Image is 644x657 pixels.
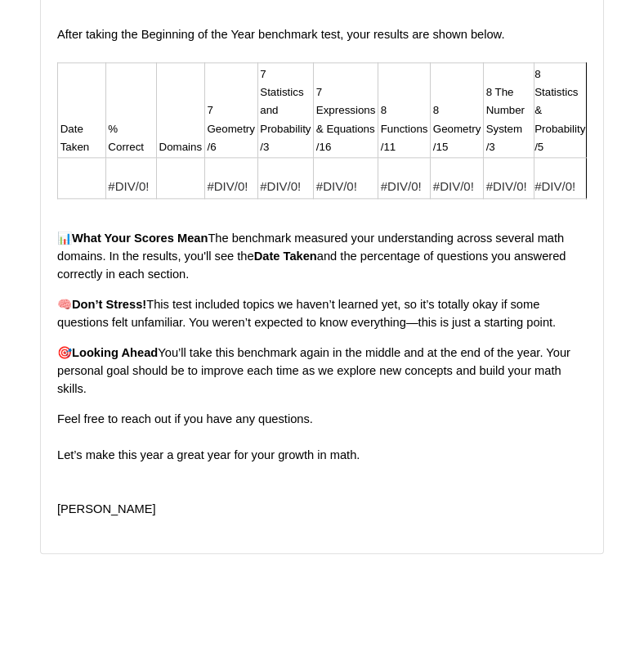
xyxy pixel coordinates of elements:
[57,502,156,515] span: [PERSON_NAME]
[486,86,528,152] span: 8 The Number System /3
[159,141,203,153] span: Domains
[57,298,556,329] span: This test included topics we haven’t learned yet, so it’s totally okay if some questions felt unf...
[57,28,505,41] span: After taking the Beginning of the Year benchmark test, your results are shown below.
[562,578,644,657] iframe: Chat Widget
[260,68,314,152] span: 7 Statistics and Probability /3
[57,298,72,311] span: 🧠
[316,86,378,152] span: 7 Expressions & Equations /16
[378,158,431,199] td: #DIV/0!
[254,250,317,263] span: Date Taken
[72,232,208,245] span: What Your Scores Mean
[433,104,484,152] span: 8 Geometry /15
[57,448,360,461] span: Let’s make this year a great year for your growth in math.
[57,346,72,359] span: 🎯
[105,158,156,199] td: #DIV/0!
[108,123,144,153] span: % Correct
[204,158,257,199] td: #DIV/0!
[57,232,567,263] span: The benchmark measured your understanding across several math domains. In the results, you'll see...
[431,158,484,199] td: #DIV/0!
[207,104,257,152] span: 7 Geometry /6
[60,123,90,153] span: Date Taken
[534,158,587,199] td: #DIV/0!
[57,250,570,281] span: and the percentage of questions you answered correctly in each section.
[72,346,158,359] span: Looking Ahead
[57,412,313,425] span: Feel free to reach out if you have any questions.
[534,68,588,152] span: 8 Statistics & Probability /5
[381,104,432,152] span: 8 Functions /11
[314,158,378,199] td: #DIV/0!
[57,346,574,395] span: You’ll take this benchmark again in the middle and at the end of the year. Your personal goal sho...
[257,158,314,199] td: #DIV/0!
[57,232,72,245] span: 📊
[72,298,146,311] span: Don’t Stress!
[484,158,534,199] td: #DIV/0!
